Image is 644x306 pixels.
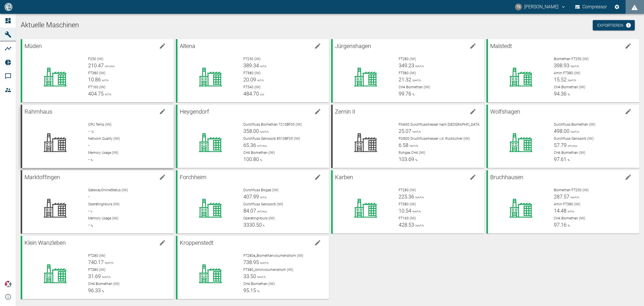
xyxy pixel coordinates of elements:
span: FT380 (IW) [88,268,105,272]
span: CH4 Biomethan (IW) [243,282,275,286]
button: edit machine [157,171,168,183]
span: Durchfluss Genosorb 8510BF05 (IW) [243,137,300,141]
span: 65.36 [243,142,256,148]
span: FT250 (IW) [243,57,261,61]
span: Wolfshagen [490,108,520,115]
span: 20.09 [243,76,256,83]
span: Memory Usage (IW) [88,216,118,220]
span: CH4 Biomethan (IW) [554,216,585,220]
span: 389.34 [243,62,259,68]
a: Wolfshagenedit machineDurchfluss Biomethan (IW)498.00Nm³/hDurchfluss Genosorb (IW)57.79m³/minCH4 ... [486,105,639,168]
span: FT160 (IW) [399,216,416,220]
span: Forchheim [180,174,207,181]
span: 3330.50 [243,222,262,228]
button: edit machine [467,106,479,117]
span: 10.54 [399,208,411,214]
span: Biomethan FT250 (IW) [554,57,589,61]
span: 498.00 [554,128,569,134]
span: 57.79 [554,142,567,148]
span: Durchfluss Biogas (IW) [243,188,279,192]
span: F250 (IW) [88,57,103,61]
span: Bruchhausen [490,174,523,181]
span: 15.52 [554,76,567,83]
span: 428.53 [399,222,414,228]
button: edit machine [622,40,634,52]
span: Nm³/h [414,196,424,199]
button: edit machine [312,237,323,248]
span: 84.07 [243,208,256,214]
a: Zernin IIedit machineFM400 Durchflussmesser nach [GEOGRAPHIC_DATA] (IW)25.07Nm³/hFM300 Druchfluss... [331,105,484,168]
span: FT380 (IW) [399,202,416,206]
span: 33.50 [243,273,256,279]
button: edit machine [467,40,479,52]
span: 95.15 [243,287,256,293]
a: Kroppenstedtedit machineFT280a_Biomethanvolumenstrom (IW)738.95Nm³/hFT380_Aminvolumenstrom (IW)33... [176,236,329,299]
span: Nm³/h [569,196,579,199]
span: Karben [335,174,353,181]
span: - [88,128,90,134]
span: Nm³/h [104,261,113,265]
img: Xplore Logo [5,281,12,288]
span: 287.57 [554,194,569,200]
button: edit machine [312,40,323,52]
a: Altenaedit machineFT250 (IW)389.34m³/hFT380 (IW)20.09m³/hFT540 (IW)484.70kW [176,39,329,102]
span: FM400 Durchflussmesser nach [GEOGRAPHIC_DATA] (IW) [399,123,488,127]
span: Nm³/h [411,210,421,213]
span: h [262,224,264,227]
span: FT280 (IW) [399,188,416,192]
span: 97.16 [554,222,567,228]
span: Durchfluss Biomethan 7210BF05 (IW) [243,123,302,127]
span: Network Quality (IW) [88,137,120,141]
a: Müdenedit machineF250 (IW)210.47m³/minFT380 (IW)10.86m³/hFT160 (IW)404.75m³/h [21,39,174,102]
span: m³/min [256,210,267,213]
span: Durchfluss Genosorb (IW) [243,202,283,206]
span: 225.36 [399,194,414,200]
span: 407.99 [243,194,259,200]
span: CH4 Biomethan (IW) [554,151,585,155]
span: Nm³/h [411,130,421,133]
span: 100.80 [243,156,259,162]
span: % [567,93,570,96]
img: logo [4,3,13,11]
button: edit machine [157,106,168,117]
span: - [88,156,90,162]
button: timo.streitbuerger@arcanum-energy.de [514,2,567,12]
span: % [101,290,104,293]
span: h [90,210,92,213]
span: OperatingHours (IW) [88,202,120,206]
span: Rohgas CH4 (IW) [399,151,425,155]
span: Nm³/h [567,79,576,82]
span: Nm³/h [101,276,110,279]
button: edit machine [467,171,479,183]
span: 404.75 [88,91,104,97]
button: edit machine [157,40,168,52]
button: edit machine [157,237,168,248]
span: Marktoffingen [24,174,60,181]
span: CH4 Biomethan (IW) [88,282,120,286]
span: GatewayOnlineStatus (IW) [88,188,128,192]
span: Altena [180,43,195,49]
span: Rahmhaus [24,108,52,115]
span: CH4 Biomethan (IW) [399,85,430,89]
button: edit machine [312,171,323,183]
span: % [90,158,93,162]
span: - [88,142,90,148]
span: FT380 (IW) [243,71,261,75]
span: OperatingHours (IW) [243,216,275,220]
span: % [90,224,93,227]
span: Jürgenshagen [335,43,371,49]
span: Amin FT380 (IW) [554,71,580,75]
span: Nm³/h [569,130,579,133]
span: CPU Temp (IW) [88,123,111,127]
span: Nm³/h [256,276,266,279]
a: Rahmhausedit machineCPU Temp (IW)-°CNetwork Quality (IW)-Memory Usage (IW)-% [21,105,174,168]
span: FT280 (IW) [88,254,105,258]
span: 103.69 [399,156,414,162]
a: Bruchhausenedit machineBiomethan FT250 (IW)287.57Nm³/hAmin FT380 (IW)14.48m³/hCH4 Biomethan (IW)9... [486,170,639,234]
span: % [567,224,570,227]
span: Malstedt [490,43,512,49]
a: Heygendorfedit machineDurchfluss Biomethan 7210BF05 (IW)358.00Nm³/hDurchfluss Genosorb 8510BF05 (... [176,105,329,168]
a: Malstedtedit machineBiomethan FT250 (IW)398.93Nm³/hAmin FT380 (IW)15.52Nm³/hCH4 Biomethan (IW)94.36% [486,39,639,102]
span: Nm³/h [569,65,579,68]
span: Nm³/h [259,261,268,265]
